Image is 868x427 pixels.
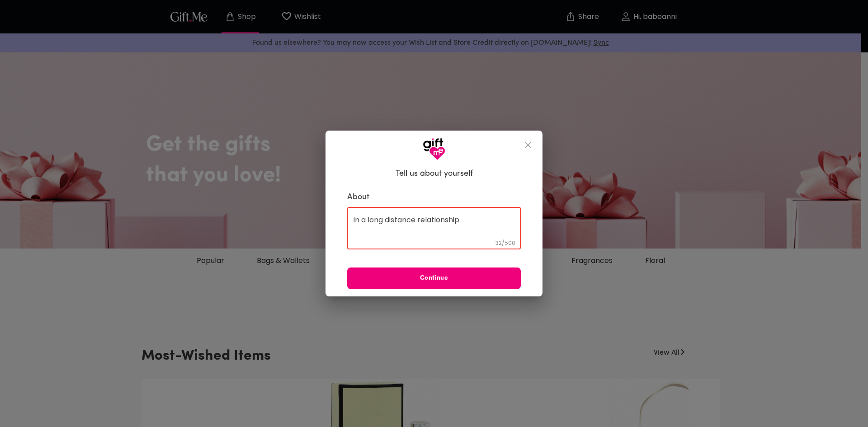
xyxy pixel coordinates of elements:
[347,273,521,283] span: Continue
[347,192,521,203] label: About
[517,134,539,156] button: close
[423,138,445,160] img: GiftMe Logo
[354,216,514,241] textarea: in a long distance relationship
[495,239,515,247] span: 32 / 500
[347,267,521,289] button: Continue
[396,169,473,179] h6: Tell us about yourself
